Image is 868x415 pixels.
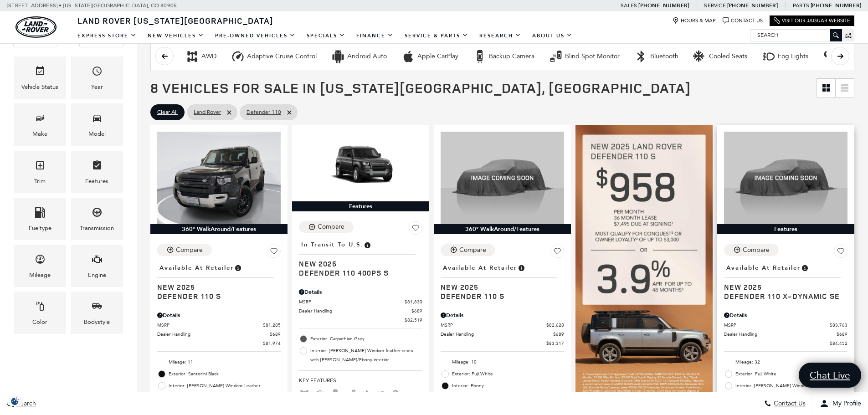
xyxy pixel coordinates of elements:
a: Dealer Handling $689 [724,331,847,338]
span: Defender 110 [247,107,281,118]
span: 8 Vehicles for Sale in [US_STATE][GEOGRAPHIC_DATA], [GEOGRAPHIC_DATA] [150,78,691,97]
button: Compare Vehicle [441,244,495,256]
a: In Transit to U.S.New 2025Defender 110 400PS S [299,238,422,277]
span: Vehicle has shipped from factory of origin. Estimated time of delivery to Retailer is on average ... [363,240,371,250]
span: $83,317 [546,340,564,347]
div: Features [717,224,854,234]
button: Save Vehicle [550,244,564,261]
button: Fog LightsFog Lights [757,47,813,66]
button: Save Vehicle [409,221,422,238]
button: AWDAWD [180,47,221,66]
span: Vehicle is in stock and ready for immediate delivery. Due to demand, availability is subject to c... [801,263,809,273]
a: Dealer Handling $689 [299,307,422,314]
a: [PHONE_NUMBER] [638,2,689,9]
a: MSRP $83,763 [724,322,847,328]
a: Specials [301,28,351,44]
div: VehicleVehicle Status [14,56,66,99]
div: FueltypeFueltype [14,198,66,240]
a: MSRP $81,285 [157,322,281,328]
div: Features [292,201,429,211]
a: Finance [351,28,399,44]
nav: Main Navigation [72,28,578,44]
div: Compare [318,223,344,231]
span: MSRP [441,322,546,328]
span: Vehicle is in stock and ready for immediate delivery. Due to demand, availability is subject to c... [234,263,242,273]
span: Exterior: Carpathian Grey [310,334,422,343]
span: Interior: [PERSON_NAME] Windsor Leather [735,381,847,390]
div: Blind Spot Monitor [549,50,563,63]
span: $689 [270,331,281,338]
span: MSRP [724,322,830,328]
div: Apple CarPlay [417,52,458,61]
li: Mileage: 10 [441,356,564,368]
span: Available at Retailer [159,263,234,273]
span: Defender 110 S [441,292,557,301]
span: Defender 110 400PS S [299,268,416,277]
span: Dealer Handling [299,307,411,314]
button: Compare Vehicle [724,244,779,256]
img: 2025 LAND ROVER Defender 110 400PS S [299,132,422,201]
span: New 2025 [157,282,274,292]
a: Hours & Map [673,17,716,24]
a: Service & Parts [399,28,474,44]
div: Mileage [29,270,51,280]
a: New Vehicles [142,28,210,44]
div: ColorColor [14,292,66,334]
span: Interior Accents [392,390,403,397]
span: MSRP [157,322,263,328]
a: Pre-Owned Vehicles [210,28,301,44]
a: Available at RetailerNew 2025Defender 110 S [157,261,281,301]
button: Adaptive Cruise ControlAdaptive Cruise Control [226,47,322,66]
span: $83,763 [830,322,847,328]
span: $689 [837,331,847,338]
a: land-rover [15,16,56,38]
span: Color [35,298,46,317]
div: AWD [185,50,199,63]
span: New 2025 [299,259,416,268]
span: $82,628 [546,322,564,328]
div: Make [32,129,47,139]
span: Contact Us [771,400,806,408]
button: Compare Vehicle [299,221,354,233]
button: Save Vehicle [834,244,847,261]
span: New 2025 [441,282,557,292]
a: EXPRESS STORE [72,28,142,44]
span: Year [92,63,103,82]
a: Available at RetailerNew 2025Defender 110 S [441,261,564,301]
span: Blind Spot Monitor [345,390,356,397]
button: scroll left [155,47,174,65]
a: [PHONE_NUMBER] [727,2,778,9]
div: Android Auto [347,52,387,61]
div: Pricing Details - Defender 110 S [441,311,564,319]
button: BluetoothBluetooth [629,47,683,66]
span: My Profile [829,400,861,408]
span: Parts [793,2,809,9]
span: $81,830 [405,298,422,305]
div: MileageMileage [14,245,66,287]
span: Bodystyle [92,298,103,317]
a: $84,452 [724,340,847,347]
a: Dealer Handling $689 [157,331,281,338]
div: FeaturesFeatures [71,151,123,193]
div: Compare [176,246,203,254]
div: 360° WalkAround/Features [150,224,288,234]
span: Interior: [PERSON_NAME] Windsor Leather [169,381,281,390]
span: Defender 110 S [157,292,274,301]
div: ModelModel [71,103,123,146]
div: Cooled Seats [693,50,707,63]
li: Mileage: 32 [724,356,847,368]
img: 2025 LAND ROVER Defender 110 S [441,132,564,224]
div: Bodystyle [84,317,110,327]
span: Clear All [157,107,178,118]
span: Exterior: Fuji White [735,369,847,379]
div: EngineEngine [71,245,123,287]
div: AWD [201,52,216,61]
a: Visit Our Jaguar Website [774,17,850,24]
button: scroll right [831,47,849,65]
span: $689 [411,307,422,314]
a: Available at RetailerNew 2025Defender 110 X-Dynamic SE [724,261,847,301]
button: Save Vehicle [267,244,281,261]
span: Dealer Handling [441,331,553,338]
div: Blind Spot Monitor [565,52,620,61]
span: Bluetooth [361,390,372,397]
